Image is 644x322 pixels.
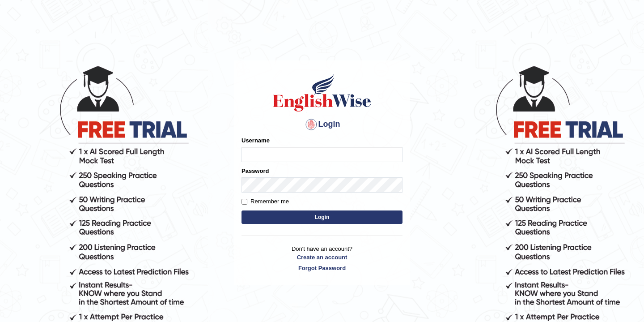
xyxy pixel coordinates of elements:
a: Create an account [241,253,402,262]
p: Don't have an account? [241,245,402,272]
button: Login [241,210,402,224]
img: Logo of English Wise sign in for intelligent practice with AI [271,73,373,113]
label: Username [241,136,270,145]
a: Forgot Password [241,264,402,272]
label: Password [241,167,269,175]
h4: Login [241,117,402,132]
input: Remember me [241,199,247,205]
label: Remember me [241,197,289,206]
